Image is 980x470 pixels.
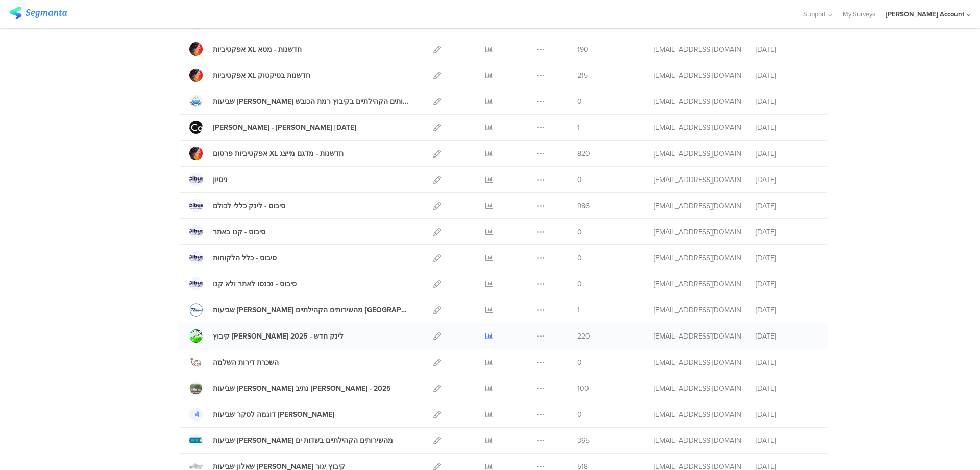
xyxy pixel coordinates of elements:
a: ניסיון [189,173,228,186]
div: סיבוס - קנו באתר [213,227,265,237]
div: אפקטיביות XL חדשנות - מטא [213,44,302,55]
div: miri@miridikman.co.il [654,331,741,342]
a: שביעות [PERSON_NAME] מהשירותים הקהילתיים בשדות ים [189,434,393,447]
span: 0 [577,357,582,368]
img: segmanta logo [9,7,67,19]
div: miri@miridikman.co.il [654,44,741,55]
span: 0 [577,174,582,185]
div: סקר מקאן - גל 7 ספטמבר 25 [213,122,356,133]
div: [DATE] [756,253,817,263]
span: Support [803,9,826,19]
a: סיבוס - נכנסו לאתר ולא קנו [189,277,297,290]
div: שביעות רצון מהשירותים הקהילתיים בקיבוץ רמת הכובש [213,96,411,107]
div: miri@miridikman.co.il [654,409,741,420]
span: 0 [577,279,582,289]
span: 0 [577,253,582,263]
div: שביעות רצון מהשירותים הקהילתיים בשדה בוקר [213,305,411,316]
a: אפקטיביות פרסום XL חדשנות - מדגם מייצג [189,147,344,160]
div: [DATE] [756,435,817,446]
div: [PERSON_NAME] Account [886,9,964,19]
a: סיבוס - קנו באתר [189,225,265,238]
div: [DATE] [756,279,817,289]
a: סיבוס - לינק כללי לכולם [189,199,285,212]
div: השכרת דירות השלמה [213,357,279,368]
div: אפקטיביות פרסום XL חדשנות - מדגם מייצג [213,148,344,159]
div: סיבוס - נכנסו לאתר ולא קנו [213,279,297,289]
div: miri@miridikman.co.il [654,148,741,159]
div: miri@miridikman.co.il [654,279,741,289]
div: [DATE] [756,44,817,55]
span: 0 [577,409,582,420]
span: 0 [577,227,582,237]
div: miri@miridikman.co.il [654,357,741,368]
span: 190 [577,44,589,55]
div: miri@miridikman.co.il [654,383,741,394]
div: miri@miridikman.co.il [654,227,741,237]
div: miri@miridikman.co.il [654,435,741,446]
a: אפקטיביות XL חדשנות בטיקטוק [189,69,310,82]
div: [DATE] [756,122,817,133]
div: [DATE] [756,200,817,211]
div: miri@miridikman.co.il [654,96,741,107]
div: [DATE] [756,383,817,394]
span: 100 [577,383,589,394]
span: 365 [577,435,590,446]
div: miri@miridikman.co.il [654,70,741,81]
div: שביעות רצון נתיב הלה - 2025 [213,383,391,394]
a: סיבוס - כלל הלקוחות [189,251,277,264]
a: דוגמה לסקר שביעות [PERSON_NAME] [189,408,334,421]
div: דוגמה לסקר שביעות רצון [213,409,334,420]
div: סיבוס - לינק כללי לכולם [213,200,285,211]
span: 0 [577,96,582,107]
a: שביעות [PERSON_NAME] מהשירותים הקהילתיים [GEOGRAPHIC_DATA] [189,303,411,317]
div: [DATE] [756,227,817,237]
div: [DATE] [756,70,817,81]
div: [DATE] [756,331,817,342]
a: השכרת דירות השלמה [189,355,279,369]
div: אפקטיביות XL חדשנות בטיקטוק [213,70,310,81]
div: [DATE] [756,357,817,368]
div: שביעות רצון מהשירותים הקהילתיים בשדות ים [213,435,393,446]
div: [DATE] [756,305,817,316]
a: שביעות [PERSON_NAME] מהשירותים הקהילתיים בקיבוץ רמת הכובש [189,95,411,108]
div: [DATE] [756,148,817,159]
span: 1 [577,305,580,316]
div: miri@miridikman.co.il [654,122,741,133]
div: miri@miridikman.co.il [654,305,741,316]
span: 215 [577,70,588,81]
span: 986 [577,200,590,211]
span: 1 [577,122,580,133]
a: אפקטיביות XL חדשנות - מטא [189,42,302,56]
a: [PERSON_NAME] - [PERSON_NAME] [DATE] [189,121,356,134]
div: miri@miridikman.co.il [654,174,741,185]
div: [DATE] [756,409,817,420]
div: סיבוס - כלל הלקוחות [213,253,277,263]
div: קיבוץ עינת 2025 - לינק חדש [213,331,344,342]
span: 220 [577,331,590,342]
div: [DATE] [756,174,817,185]
span: 820 [577,148,590,159]
div: ניסיון [213,174,228,185]
div: miri@miridikman.co.il [654,253,741,263]
a: שביעות [PERSON_NAME] נתיב [PERSON_NAME] - 2025 [189,382,391,395]
div: [DATE] [756,96,817,107]
div: miri@miridikman.co.il [654,200,741,211]
a: קיבוץ [PERSON_NAME] 2025 - לינק חדש [189,329,344,343]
